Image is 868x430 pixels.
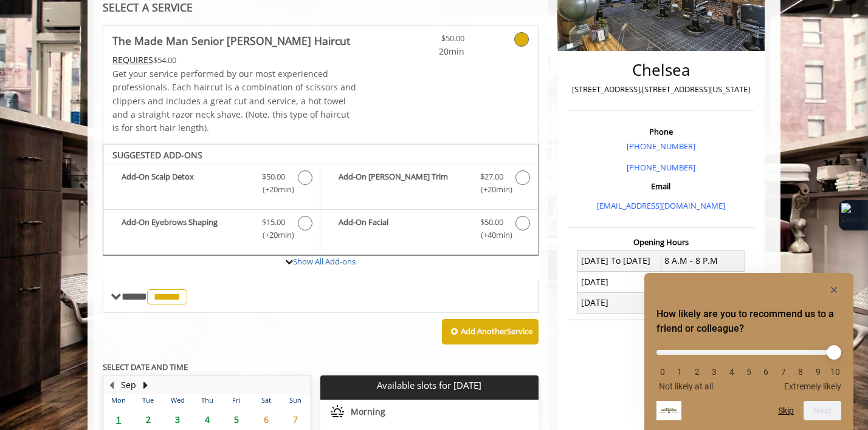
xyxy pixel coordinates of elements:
label: Add-On Eyebrows Shaping [109,216,314,244]
h2: How likely are you to recommend us to a friend or colleague? Select an option from 0 to 10, with ... [656,307,841,336]
button: Next Month [140,378,150,392]
span: Extremely likely [784,381,841,391]
span: $27.00 [480,170,503,183]
th: Wed [163,394,192,406]
h3: Opening Hours [568,238,754,246]
span: (+40min ) [474,229,509,241]
p: [STREET_ADDRESS],[STREET_ADDRESS][US_STATE] [571,83,751,96]
td: [DATE] [577,292,661,313]
li: 5 [743,367,755,377]
b: SELECT DATE AND TIME [103,361,188,372]
span: $50.00 [262,170,285,183]
a: [PHONE_NUMBER] [627,162,695,173]
button: Previous Month [106,378,116,392]
th: Tue [133,394,162,406]
button: Next question [804,401,841,420]
th: Mon [104,394,133,406]
li: 9 [812,367,824,377]
span: (+20min ) [256,183,292,196]
div: SELECT A SERVICE [103,2,539,13]
img: Extension Icon [841,203,866,227]
td: [DATE] [577,272,661,292]
button: Sep [121,378,136,392]
td: [DATE] To [DATE] [577,250,661,271]
span: 5 [227,411,246,428]
label: Add-On Beard Trim [326,170,531,199]
li: 8 [794,367,807,377]
th: Sun [281,394,311,406]
span: (+20min ) [256,229,292,241]
li: 1 [673,367,686,377]
li: 6 [760,367,772,377]
div: $54.00 [112,53,357,67]
span: $15.00 [262,216,285,229]
h3: Email [571,182,751,190]
b: Add-On Eyebrows Shaping [122,216,250,241]
span: This service needs some Advance to be paid before we block your appointment [112,54,153,66]
span: 2 [139,411,157,428]
a: $50.00 [393,26,464,58]
li: 7 [777,367,790,377]
li: 10 [829,367,841,377]
b: Add-On [PERSON_NAME] Trim [339,170,467,196]
button: Skip [778,406,794,415]
div: How likely are you to recommend us to a friend or colleague? Select an option from 0 to 10, with ... [656,283,841,420]
a: Show All Add-ons [293,256,356,267]
p: Get your service performed by our most experienced professionals. Each haircut is a combination o... [112,67,357,135]
th: Thu [192,394,221,406]
span: 3 [168,411,187,428]
a: [EMAIL_ADDRESS][DOMAIN_NAME] [597,200,725,211]
th: Sat [251,394,280,406]
span: 4 [198,411,216,428]
li: 0 [656,367,669,377]
button: Hide survey [827,283,841,297]
b: Add-On Scalp Detox [122,170,250,196]
span: 7 [286,411,305,428]
span: Morning [351,407,385,417]
span: 1 [109,411,128,428]
span: 20min [393,45,464,58]
li: 4 [726,367,738,377]
button: Add AnotherService [442,319,539,344]
b: SUGGESTED ADD-ONS [112,149,202,161]
b: Add-On Facial [339,216,467,241]
b: Add Another Service [461,326,532,337]
span: 6 [257,411,275,428]
span: (+20min ) [474,183,509,196]
b: The Made Man Senior [PERSON_NAME] Haircut [112,32,350,49]
h3: Phone [571,127,751,136]
div: The Made Man Senior Barber Haircut Add-onS [103,144,539,257]
h2: Chelsea [571,61,751,79]
th: Fri [222,394,251,406]
li: 2 [691,367,703,377]
td: 8 A.M - 8 P.M [661,250,745,271]
div: How likely are you to recommend us to a friend or colleague? Select an option from 0 to 10, with ... [656,341,841,391]
span: $50.00 [480,216,503,229]
td: 8 A.M - 7 P.M [661,272,745,292]
p: Available slots for [DATE] [325,380,533,391]
a: [PHONE_NUMBER] [627,141,695,152]
label: Add-On Facial [326,216,531,244]
label: Add-On Scalp Detox [109,170,314,199]
img: morning slots [330,405,345,419]
span: Not likely at all [659,381,713,391]
li: 3 [708,367,720,377]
